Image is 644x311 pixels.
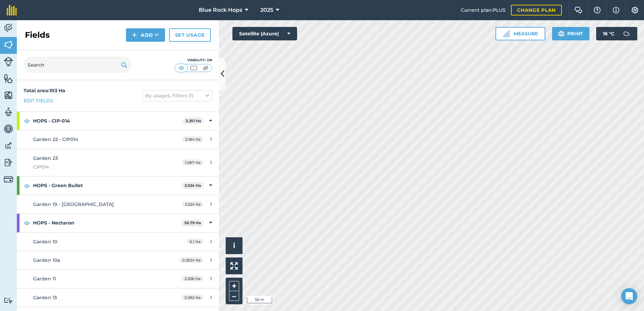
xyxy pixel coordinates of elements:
[226,237,243,254] button: i
[495,27,545,40] button: Measure
[33,295,57,301] span: Garden 13
[33,176,182,195] strong: HOPS - Green Bullet
[17,176,219,195] div: HOPS - Green Bullet2.524 Ha
[558,30,565,38] img: svg+xml;base64,PHN2ZyB4bWxucz0iaHR0cDovL3d3dy53My5vcmcvMjAwMC9zdmciIHdpZHRoPSIxOSIgaGVpZ2h0PSIyNC...
[33,112,183,130] strong: HOPS - CIP-014
[186,118,201,123] strong: 3.251 Ha
[229,291,239,301] button: –
[4,23,13,33] img: svg+xml;base64,PD94bWwgdmVyc2lvbj0iMS4wIiBlbmNvZGluZz0idXRmLTgiPz4KPCEtLSBHZW5lcmF0b3I6IEFkb2JlIE...
[603,27,614,40] span: 16 ° C
[33,163,160,171] span: CIP014
[596,27,637,40] button: 16 °C
[182,136,203,142] span: 2.184 Ha
[33,276,56,282] span: Garden 11
[24,88,65,94] strong: Total area : 103 Ha
[7,5,17,15] img: fieldmargin Logo
[461,6,506,14] span: Current plan : PLUS
[33,214,181,232] strong: HOPS - Nectaron
[169,28,211,42] a: Set usage
[631,7,639,13] img: A cog icon
[132,31,137,39] img: svg+xml;base64,PHN2ZyB4bWxucz0iaHR0cDovL3d3dy53My5vcmcvMjAwMC9zdmciIHdpZHRoPSIxNCIgaGVpZ2h0PSIyNC...
[201,65,210,71] img: svg+xml;base64,PHN2ZyB4bWxucz0iaHR0cDovL3d3dy53My5vcmcvMjAwMC9zdmciIHdpZHRoPSI1MCIgaGVpZ2h0PSI0MC...
[24,117,30,125] img: svg+xml;base64,PHN2ZyB4bWxucz0iaHR0cDovL3d3dy53My5vcmcvMjAwMC9zdmciIHdpZHRoPSIxOCIgaGVpZ2h0PSIyNC...
[17,112,219,130] div: HOPS - CIP-0143.251 Ha
[24,97,53,104] a: Edit fields
[4,175,13,184] img: svg+xml;base64,PD94bWwgdmVyc2lvbj0iMS4wIiBlbmNvZGluZz0idXRmLTgiPz4KPCEtLSBHZW5lcmF0b3I6IEFkb2JlIE...
[17,270,219,288] a: Garden 112.306 Ha
[17,195,219,213] a: Garden 19 - [GEOGRAPHIC_DATA]2.524 Ha
[179,257,203,263] span: 0.3924 Ha
[24,57,131,73] input: Search
[229,281,239,291] button: +
[24,182,30,190] img: svg+xml;base64,PHN2ZyB4bWxucz0iaHR0cDovL3d3dy53My5vcmcvMjAwMC9zdmciIHdpZHRoPSIxOCIgaGVpZ2h0PSIyNC...
[4,73,13,83] img: svg+xml;base64,PHN2ZyB4bWxucz0iaHR0cDovL3d3dy53My5vcmcvMjAwMC9zdmciIHdpZHRoPSI1NiIgaGVpZ2h0PSI2MC...
[24,219,30,227] img: svg+xml;base64,PHN2ZyB4bWxucz0iaHR0cDovL3d3dy53My5vcmcvMjAwMC9zdmciIHdpZHRoPSIxOCIgaGVpZ2h0PSIyNC...
[182,276,203,281] span: 2.306 Ha
[33,136,78,142] span: Garden 22 - CIP014
[4,40,13,50] img: svg+xml;base64,PHN2ZyB4bWxucz0iaHR0cDovL3d3dy53My5vcmcvMjAwMC9zdmciIHdpZHRoPSI1NiIgaGVpZ2h0PSI2MC...
[33,201,114,207] span: Garden 19 - [GEOGRAPHIC_DATA]
[121,61,127,69] img: svg+xml;base64,PHN2ZyB4bWxucz0iaHR0cDovL3d3dy53My5vcmcvMjAwMC9zdmciIHdpZHRoPSIxOSIgaGVpZ2h0PSIyNC...
[4,124,13,134] img: svg+xml;base64,PD94bWwgdmVyc2lvbj0iMS4wIiBlbmNvZGluZz0idXRmLTgiPz4KPCEtLSBHZW5lcmF0b3I6IEFkb2JlIE...
[511,5,562,15] a: Change plan
[33,257,60,263] span: Garden 10a
[4,57,13,66] img: svg+xml;base64,PD94bWwgdmVyc2lvbj0iMS4wIiBlbmNvZGluZz0idXRmLTgiPz4KPCEtLSBHZW5lcmF0b3I6IEFkb2JlIE...
[593,7,601,13] img: A question mark icon
[187,239,203,244] span: 6.1 Ha
[184,220,201,225] strong: 36.79 Ha
[233,241,235,250] span: i
[4,107,13,117] img: svg+xml;base64,PD94bWwgdmVyc2lvbj0iMS4wIiBlbmNvZGluZz0idXRmLTgiPz4KPCEtLSBHZW5lcmF0b3I6IEFkb2JlIE...
[552,27,590,40] button: Print
[17,149,219,176] a: Garden 23CIP0141.067 Ha
[613,6,619,14] img: svg+xml;base64,PHN2ZyB4bWxucz0iaHR0cDovL3d3dy53My5vcmcvMjAwMC9zdmciIHdpZHRoPSIxNyIgaGVpZ2h0PSIxNy...
[199,6,242,14] span: Blue Rock Hops
[4,158,13,168] img: svg+xml;base64,PD94bWwgdmVyc2lvbj0iMS4wIiBlbmNvZGluZz0idXRmLTgiPz4KPCEtLSBHZW5lcmF0b3I6IEFkb2JlIE...
[232,27,297,40] button: Satellite (Azure)
[17,214,219,232] div: HOPS - Nectaron36.79 Ha
[260,6,273,14] span: 2025
[174,58,212,63] div: Visibility: On
[185,183,201,188] strong: 2.524 Ha
[177,65,186,71] img: svg+xml;base64,PHN2ZyB4bWxucz0iaHR0cDovL3d3dy53My5vcmcvMjAwMC9zdmciIHdpZHRoPSI1MCIgaGVpZ2h0PSI0MC...
[4,90,13,100] img: svg+xml;base64,PHN2ZyB4bWxucz0iaHR0cDovL3d3dy53My5vcmcvMjAwMC9zdmciIHdpZHRoPSI1NiIgaGVpZ2h0PSI2MC...
[25,30,50,40] h2: Fields
[4,297,13,304] img: svg+xml;base64,PD94bWwgdmVyc2lvbj0iMS4wIiBlbmNvZGluZz0idXRmLTgiPz4KPCEtLSBHZW5lcmF0b3I6IEFkb2JlIE...
[17,288,219,307] a: Garden 135.062 Ha
[182,160,203,165] span: 1.067 Ha
[17,251,219,269] a: Garden 10a0.3924 Ha
[17,233,219,251] a: Garden 106.1 Ha
[574,7,582,13] img: Two speech bubbles overlapping with the left bubble in the forefront
[189,65,198,71] img: svg+xml;base64,PHN2ZyB4bWxucz0iaHR0cDovL3d3dy53My5vcmcvMjAwMC9zdmciIHdpZHRoPSI1MCIgaGVpZ2h0PSI0MC...
[17,130,219,148] a: Garden 22 - CIP0142.184 Ha
[142,90,212,101] button: By usages, Filters (1)
[503,30,510,37] img: Ruler icon
[126,28,165,42] button: Add
[230,262,238,270] img: Four arrows, one pointing top left, one top right, one bottom right and the last bottom left
[621,288,637,304] div: Open Intercom Messenger
[620,27,633,40] img: svg+xml;base64,PD94bWwgdmVyc2lvbj0iMS4wIiBlbmNvZGluZz0idXRmLTgiPz4KPCEtLSBHZW5lcmF0b3I6IEFkb2JlIE...
[33,155,58,161] span: Garden 23
[182,201,203,207] span: 2.524 Ha
[33,239,57,245] span: Garden 10
[182,295,203,300] span: 5.062 Ha
[4,141,13,151] img: svg+xml;base64,PD94bWwgdmVyc2lvbj0iMS4wIiBlbmNvZGluZz0idXRmLTgiPz4KPCEtLSBHZW5lcmF0b3I6IEFkb2JlIE...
